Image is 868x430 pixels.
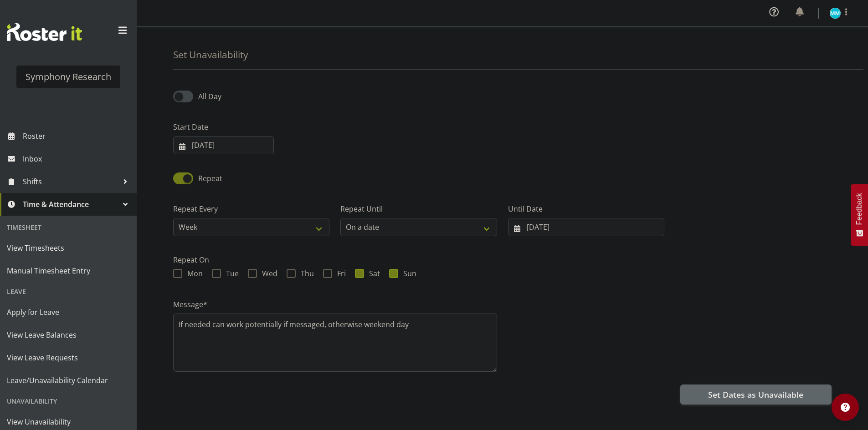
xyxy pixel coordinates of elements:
[173,254,832,265] label: Repeat On
[680,384,832,405] button: Set Dates as Unavailable
[851,184,868,246] button: Feedback - Show survey
[7,305,130,319] span: Apply for Leave
[364,269,380,278] span: Sat
[7,351,130,364] span: View Leave Requests
[708,389,803,400] span: Set Dates as Unavailable
[508,218,664,236] input: Click to select...
[7,328,130,342] span: View Leave Balances
[841,403,850,412] img: help-xxl-2.png
[855,193,863,225] span: Feedback
[2,259,134,282] a: Manual Timesheet Entry
[173,299,497,310] label: Message*
[182,269,203,278] span: Mon
[221,269,239,278] span: Tue
[2,282,134,301] div: Leave
[173,203,329,214] label: Repeat Every
[23,129,132,143] span: Roster
[398,269,416,278] span: Sun
[2,301,134,324] a: Apply for Leave
[7,264,130,278] span: Manual Timesheet Entry
[23,152,132,166] span: Inbox
[173,136,274,154] input: Click to select...
[508,203,664,214] label: Until Date
[7,241,130,255] span: View Timesheets
[7,23,82,41] img: Rosterit website logo
[198,91,221,101] span: All Day
[173,50,248,60] h4: Set Unavailability
[7,374,130,387] span: Leave/Unavailability Calendar
[193,173,222,184] span: Repeat
[340,203,497,214] label: Repeat Until
[296,269,314,278] span: Thu
[2,218,134,237] div: Timesheet
[2,392,134,410] div: Unavailability
[23,175,118,188] span: Shifts
[830,8,841,19] img: murphy-mulholland11450.jpg
[26,70,111,84] div: Symphony Research
[23,197,118,211] span: Time & Attendance
[2,369,134,392] a: Leave/Unavailability Calendar
[2,346,134,369] a: View Leave Requests
[7,415,130,429] span: View Unavailability
[2,324,134,346] a: View Leave Balances
[257,269,277,278] span: Wed
[2,237,134,259] a: View Timesheets
[173,121,274,132] label: Start Date
[332,269,346,278] span: Fri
